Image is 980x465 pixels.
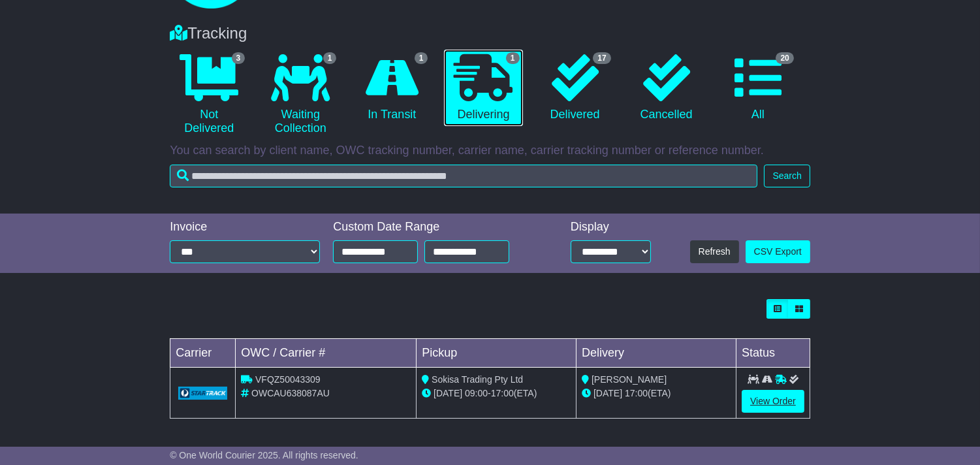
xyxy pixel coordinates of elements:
[432,374,523,385] span: Sokisa Trading Pty Ltd
[333,220,538,234] div: Custom Date Range
[170,220,320,234] div: Invoice
[170,50,248,140] a: 3 Not Delivered
[444,50,522,127] a: 1 Delivering
[232,52,245,64] span: 3
[434,388,462,398] span: [DATE]
[776,52,793,64] span: 20
[353,50,431,127] a: 1 In Transit
[577,339,736,368] td: Delivery
[625,388,648,398] span: 17:00
[465,388,488,398] span: 09:00
[170,144,810,158] p: You can search by client name, OWC tracking number, carrier name, carrier tracking number or refe...
[690,240,739,263] button: Refresh
[163,24,817,43] div: Tracking
[764,165,810,187] button: Search
[592,374,667,385] span: [PERSON_NAME]
[417,339,577,368] td: Pickup
[593,388,622,398] span: [DATE]
[415,52,428,64] span: 1
[178,387,227,400] img: GetCarrierServiceLogo
[491,388,514,398] span: 17:00
[506,52,520,64] span: 1
[251,388,330,398] span: OWCAU638087AU
[236,339,417,368] td: OWC / Carrier #
[736,339,810,368] td: Status
[593,52,610,64] span: 17
[170,450,358,460] span: © One World Courier 2025. All rights reserved.
[255,374,321,385] span: VFQZ50043309
[571,220,651,234] div: Display
[627,50,706,127] a: Cancelled
[422,387,571,400] div: - (ETA)
[261,50,340,140] a: 1 Waiting Collection
[582,387,731,400] div: (ETA)
[170,339,236,368] td: Carrier
[719,50,797,127] a: 20 All
[746,240,810,263] a: CSV Export
[536,50,614,127] a: 17 Delivered
[323,52,337,64] span: 1
[742,390,804,413] a: View Order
